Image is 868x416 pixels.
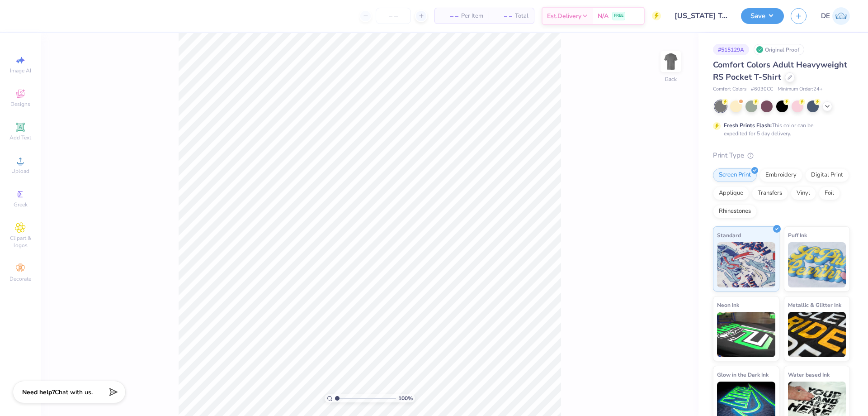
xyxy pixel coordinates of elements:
span: Chat with us. [55,388,93,397]
img: Djian Evardoni [832,7,850,25]
span: Greek [14,201,28,208]
span: Glow in the Dark Ink [717,370,769,379]
div: This color can be expedited for 5 day delivery. [724,121,835,138]
input: – – [376,8,411,24]
span: – – [440,11,458,21]
span: DE [821,11,830,21]
img: Standard [717,242,775,287]
span: Image AI [10,67,31,74]
a: DE [821,7,850,25]
span: Comfort Colors [713,86,746,93]
div: Vinyl [791,186,816,200]
span: – – [494,11,512,21]
span: FREE [614,13,623,19]
span: Puff Ink [788,230,807,240]
strong: Need help? [22,388,55,397]
div: Digital Print [805,168,849,182]
div: Transfers [752,186,788,200]
button: Save [741,8,784,24]
div: Foil [819,186,840,200]
div: Original Proof [754,44,804,55]
span: 100 % [398,394,413,402]
span: Standard [717,230,741,240]
img: Metallic & Glitter Ink [788,312,846,357]
span: Decorate [9,275,31,282]
span: Total [515,11,528,21]
span: Neon Ink [717,300,739,310]
strong: Fresh Prints Flash: [724,122,772,129]
div: Print Type [713,150,850,161]
div: Back [665,75,677,83]
img: Puff Ink [788,242,846,287]
span: Per Item [461,11,483,21]
span: Clipart & logos [5,234,36,249]
img: Neon Ink [717,312,775,357]
div: Screen Print [713,168,757,182]
div: Applique [713,186,749,200]
span: N/A [598,11,609,21]
div: # 515129A [713,44,749,55]
span: # 6030CC [751,86,773,93]
span: Water based Ink [788,370,830,379]
div: Embroidery [759,168,802,182]
div: Rhinestones [713,205,757,218]
span: Comfort Colors Adult Heavyweight RS Pocket T-Shirt [713,59,847,82]
span: Est. Delivery [547,11,581,21]
span: Designs [10,100,30,108]
span: Minimum Order: 24 + [778,86,823,93]
input: Untitled Design [668,7,734,25]
img: Back [662,53,680,71]
span: Metallic & Glitter Ink [788,300,841,310]
span: Upload [11,167,29,175]
span: Add Text [9,134,31,141]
